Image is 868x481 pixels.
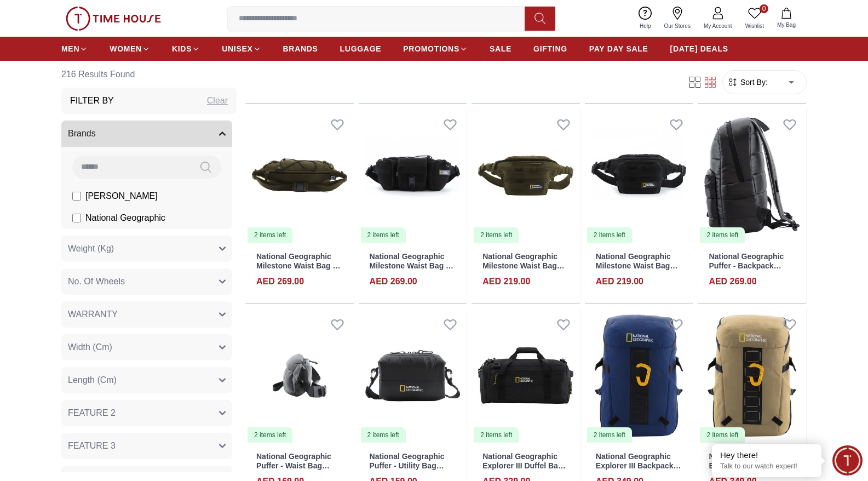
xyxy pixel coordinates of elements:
h4: AED 269.00 [370,275,417,288]
button: FEATURE 2 [61,400,232,426]
span: BRANDS [283,43,318,54]
span: Length (Cm) [68,374,117,387]
a: National Geographic Explorer III Duffel Bag 30L Black N21221.062 items left [472,308,580,443]
img: National Geographic Explorer III Duffel Bag 30L Black N21221.06 [472,308,580,443]
span: National Geographic [85,211,165,225]
span: KIDS [172,43,192,54]
span: [PERSON_NAME] [85,190,158,203]
span: LUGGAGE [340,43,382,54]
h3: Filter By [70,94,114,107]
a: National Geographic Explorer III Backpack 30L Royal Blue N21218.452 items left [585,308,693,443]
input: [PERSON_NAME] [72,192,81,201]
div: 2 items left [587,427,632,443]
a: National Geographic Puffer - Waist Bag Black N21521.06 [256,452,331,479]
span: GIFTING [533,43,567,54]
span: Sort By: [738,77,768,88]
a: PROMOTIONS [403,39,468,59]
span: FEATURE 3 [68,439,116,453]
div: 2 items left [474,427,519,443]
a: National Geographic Milestone Waist Bag 1.6L Black N24200.06 [596,252,678,279]
button: Length (Cm) [61,367,232,393]
span: UNISEX [222,43,252,54]
h4: AED 219.00 [596,275,643,288]
a: National Geographic Puffer - Backpack Black N21522.06 [709,252,784,279]
div: 2 items left [700,427,745,443]
h4: AED 219.00 [482,275,530,288]
a: National Geographic Milestone Waist Bag 2L Khaki N24201.112 items left [245,108,354,243]
img: National Geographic Puffer - Utility Bag Black N21520.06 [359,308,467,443]
a: National Geographic Explorer III Backpack 30L Beige N21218.20 [709,452,794,479]
a: National Geographic Explorer III Duffel Bag 30L Black N21221.06 [482,452,566,479]
button: My Bag [771,5,802,31]
div: 2 items left [248,227,292,243]
div: Hey there! [720,450,813,461]
button: Brands [61,121,232,147]
span: MEN [61,43,79,54]
span: Help [635,22,656,30]
div: Chat Widget [832,445,863,476]
span: Brands [68,127,96,140]
span: SALE [490,43,511,54]
span: My Bag [773,21,800,29]
span: PAY DAY SALE [589,43,648,54]
a: SALE [490,39,511,59]
a: National Geographic Puffer - Waist Bag Black N21521.062 items left [245,308,354,443]
p: Talk to our watch expert! [720,462,813,471]
a: LUGGAGE [340,39,382,59]
div: 2 items left [474,227,519,243]
div: 2 items left [248,427,292,443]
img: National Geographic Milestone Waist Bag 2L Khaki N24201.11 [245,108,354,243]
a: National Geographic Milestone Waist Bag 2L Black N24201.062 items left [359,108,467,243]
span: Width (Cm) [68,341,112,354]
a: WOMEN [110,39,150,59]
span: My Account [699,22,737,30]
a: National Geographic Milestone Waist Bag 1.6L Khaki N24200.11 [482,252,565,279]
button: Sort By: [727,77,768,88]
span: [DATE] DEALS [670,43,728,54]
span: PROMOTIONS [403,43,459,54]
a: GIFTING [533,39,567,59]
div: 2 items left [587,227,632,243]
button: WARRANTY [61,301,232,328]
img: National Geographic Milestone Waist Bag 2L Black N24201.06 [359,108,467,243]
button: No. Of Wheels [61,268,232,295]
a: National Geographic Milestone Waist Bag 1.6L Black N24200.062 items left [585,108,693,243]
span: No. Of Wheels [68,275,125,288]
a: KIDS [172,39,200,59]
a: National Geographic Puffer - Backpack Black N21522.062 items left [698,108,806,243]
div: 2 items left [361,227,406,243]
div: 2 items left [700,227,745,243]
a: National Geographic Puffer - Utility Bag Black N21520.062 items left [359,308,467,443]
span: 0 [760,4,768,13]
span: Wishlist [741,22,768,30]
button: Weight (Kg) [61,236,232,262]
img: ... [66,7,161,31]
a: [DATE] DEALS [670,39,728,59]
img: National Geographic Milestone Waist Bag 1.6L Black N24200.06 [585,108,693,243]
a: BRANDS [283,39,318,59]
h6: 216 Results Found [61,61,237,88]
span: WARRANTY [68,308,118,321]
span: WOMEN [110,43,142,54]
span: Our Stores [660,22,695,30]
img: National Geographic Milestone Waist Bag 1.6L Khaki N24200.11 [472,108,580,243]
img: National Geographic Puffer - Backpack Black N21522.06 [698,108,806,243]
a: National Geographic Milestone Waist Bag 2L Black N24201.06 [370,252,455,279]
img: National Geographic Explorer III Backpack 30L Royal Blue N21218.45 [585,308,693,443]
span: Weight (Kg) [68,242,114,255]
h4: AED 269.00 [709,275,756,288]
a: National Geographic Explorer III Backpack 30L Beige N21218.202 items left [698,308,806,443]
h4: AED 269.00 [256,275,304,288]
a: Help [633,4,658,32]
span: FEATURE 2 [68,406,116,420]
a: National Geographic Milestone Waist Bag 2L Khaki N24201.11 [256,252,342,279]
a: UNISEX [222,39,261,59]
div: Clear [207,94,228,107]
a: National Geographic Puffer - Utility Bag Black N21520.06 [370,452,445,479]
a: Our Stores [658,4,697,32]
button: FEATURE 3 [61,433,232,459]
a: National Geographic Milestone Waist Bag 1.6L Khaki N24200.112 items left [472,108,580,243]
a: PAY DAY SALE [589,39,648,59]
img: National Geographic Puffer - Waist Bag Black N21521.06 [245,308,354,443]
img: National Geographic Explorer III Backpack 30L Beige N21218.20 [698,308,806,443]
